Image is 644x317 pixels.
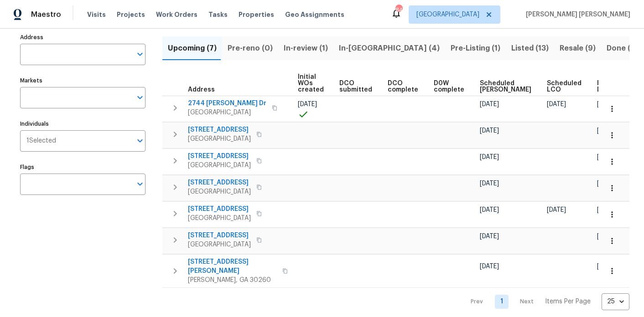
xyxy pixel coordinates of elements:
[208,11,228,18] span: Tasks
[188,134,251,143] span: [GEOGRAPHIC_DATA]
[339,42,440,55] span: In-[GEOGRAPHIC_DATA] (4)
[298,74,324,93] span: Initial WOs created
[117,10,145,19] span: Projects
[480,263,499,270] span: [DATE]
[188,178,251,187] span: [STREET_ADDRESS]
[597,263,616,270] span: [DATE]
[480,154,499,160] span: [DATE]
[87,10,106,19] span: Visits
[597,207,616,213] span: [DATE]
[188,240,251,249] span: [GEOGRAPHIC_DATA]
[480,128,499,134] span: [DATE]
[480,207,499,213] span: [DATE]
[188,125,251,134] span: [STREET_ADDRESS]
[395,5,402,15] div: 84
[522,10,630,19] span: [PERSON_NAME] [PERSON_NAME]
[134,48,146,61] button: Open
[434,80,464,93] span: D0W complete
[20,164,145,170] label: Flags
[451,42,500,55] span: Pre-Listing (1)
[26,137,56,145] span: 1 Selected
[545,297,591,306] p: Items Per Page
[188,99,266,108] span: 2744 [PERSON_NAME] Dr
[188,205,251,214] span: [STREET_ADDRESS]
[20,78,145,83] label: Markets
[188,87,215,93] span: Address
[597,154,616,160] span: [DATE]
[480,101,499,107] span: [DATE]
[188,231,251,240] span: [STREET_ADDRESS]
[602,290,629,313] div: 25
[547,207,566,213] span: [DATE]
[495,295,509,309] a: Goto page 1
[547,101,566,107] span: [DATE]
[188,214,251,223] span: [GEOGRAPHIC_DATA]
[285,10,344,19] span: Geo Assignments
[188,187,251,196] span: [GEOGRAPHIC_DATA]
[547,80,582,93] span: Scheduled LCO
[597,128,616,134] span: [DATE]
[339,80,372,93] span: DCO submitted
[239,10,274,19] span: Properties
[597,80,617,93] span: Ready Date
[388,80,418,93] span: DCO complete
[134,134,146,147] button: Open
[134,91,146,104] button: Open
[20,35,145,40] label: Address
[480,233,499,240] span: [DATE]
[298,101,317,107] span: [DATE]
[188,152,251,161] span: [STREET_ADDRESS]
[416,10,479,19] span: [GEOGRAPHIC_DATA]
[188,108,266,117] span: [GEOGRAPHIC_DATA]
[597,180,616,187] span: [DATE]
[228,42,273,55] span: Pre-reno (0)
[188,276,277,285] span: [PERSON_NAME], GA 30260
[284,42,328,55] span: In-review (1)
[560,42,596,55] span: Resale (9)
[597,101,616,107] span: [DATE]
[188,257,277,276] span: [STREET_ADDRESS][PERSON_NAME]
[20,121,145,127] label: Individuals
[462,293,629,310] nav: Pagination Navigation
[188,161,251,170] span: [GEOGRAPHIC_DATA]
[480,180,499,187] span: [DATE]
[511,42,549,55] span: Listed (13)
[597,233,616,240] span: [DATE]
[168,42,217,55] span: Upcoming (7)
[156,10,197,19] span: Work Orders
[480,80,531,93] span: Scheduled [PERSON_NAME]
[134,178,146,190] button: Open
[31,10,61,19] span: Maestro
